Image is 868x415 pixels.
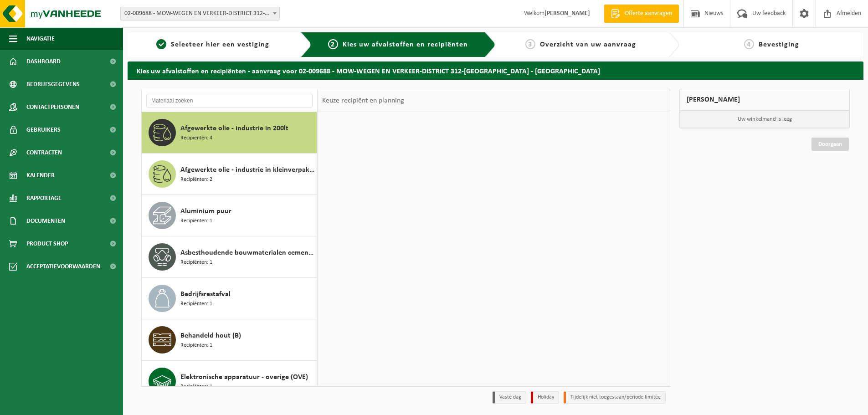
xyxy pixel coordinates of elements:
[318,89,409,112] div: Keuze recipiënt en planning
[128,61,863,79] h2: Kies uw afvalstoffen en recipiënten - aanvraag voor 02-009688 - MOW-WEGEN EN VERKEER-DISTRICT 312...
[343,41,468,48] span: Kies uw afvalstoffen en recipiënten
[26,96,79,118] span: Contactpersonen
[564,391,666,404] li: Tijdelijk niet toegestaan/période limitée
[26,232,68,255] span: Product Shop
[26,164,55,187] span: Kalender
[142,236,317,278] button: Asbesthoudende bouwmaterialen cementgebonden (hechtgebonden) Recipiënten: 1
[180,206,231,217] span: Aluminium puur
[180,372,308,383] span: Elektronische apparatuur - overige (OVE)
[328,39,338,49] span: 2
[680,111,849,128] p: Uw winkelmand is leeg
[26,210,65,232] span: Documenten
[26,73,80,96] span: Bedrijfsgegevens
[812,138,849,151] a: Doorgaan
[132,39,293,50] a: 1Selecteer hier een vestiging
[180,341,212,350] span: Recipiënten: 1
[142,319,317,361] button: Behandeld hout (B) Recipiënten: 1
[679,89,850,111] div: [PERSON_NAME]
[26,187,62,210] span: Rapportage
[142,154,317,195] button: Afgewerkte olie - industrie in kleinverpakking Recipiënten: 2
[26,27,55,50] span: Navigatie
[759,41,799,48] span: Bevestiging
[121,7,279,20] span: 02-009688 - MOW-WEGEN EN VERKEER-DISTRICT 312-KORTRIJK - KORTRIJK
[180,258,212,267] span: Recipiënten: 1
[744,39,754,49] span: 4
[142,278,317,319] button: Bedrijfsrestafval Recipiënten: 1
[120,7,280,20] span: 02-009688 - MOW-WEGEN EN VERKEER-DISTRICT 312-KORTRIJK - KORTRIJK
[180,175,212,184] span: Recipiënten: 2
[180,330,241,341] span: Behandeld hout (B)
[180,217,212,225] span: Recipiënten: 1
[26,118,61,141] span: Gebruikers
[146,94,313,108] input: Materiaal zoeken
[531,391,559,404] li: Holiday
[180,247,314,258] span: Asbesthoudende bouwmaterialen cementgebonden (hechtgebonden)
[156,39,166,49] span: 1
[180,300,212,308] span: Recipiënten: 1
[171,41,269,48] span: Selecteer hier een vestiging
[142,195,317,236] button: Aluminium puur Recipiënten: 1
[180,383,212,391] span: Recipiënten: 1
[180,164,314,175] span: Afgewerkte olie - industrie in kleinverpakking
[540,41,636,48] span: Overzicht van uw aanvraag
[26,50,61,73] span: Dashboard
[142,112,317,154] button: Afgewerkte olie - industrie in 200lt Recipiënten: 4
[142,361,317,402] button: Elektronische apparatuur - overige (OVE) Recipiënten: 1
[26,255,100,278] span: Acceptatievoorwaarden
[622,9,674,18] span: Offerte aanvragen
[180,123,288,134] span: Afgewerkte olie - industrie in 200lt
[180,134,212,143] span: Recipiënten: 4
[493,391,526,404] li: Vaste dag
[26,141,62,164] span: Contracten
[525,39,535,49] span: 3
[180,289,231,300] span: Bedrijfsrestafval
[544,10,590,17] strong: [PERSON_NAME]
[604,5,679,23] a: Offerte aanvragen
